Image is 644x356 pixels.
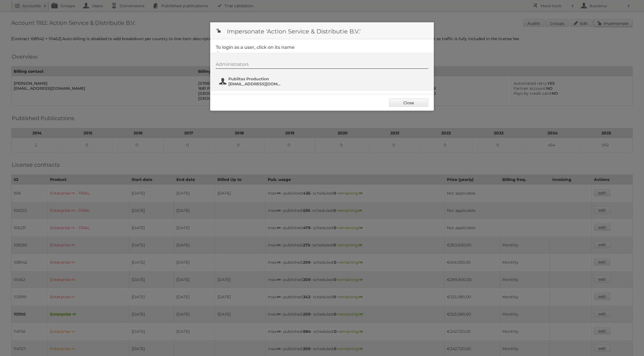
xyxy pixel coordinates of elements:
[216,45,295,50] legend: To login as a user, click on its name
[216,62,428,69] div: Administrators
[219,76,284,87] button: Publitas Production [EMAIL_ADDRESS][DOMAIN_NAME]
[210,22,434,39] h1: Impersonate 'Action Service & Distributie B.V.'
[228,81,283,86] span: [EMAIL_ADDRESS][DOMAIN_NAME]
[389,98,428,107] a: Close
[228,76,283,81] span: Publitas Production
